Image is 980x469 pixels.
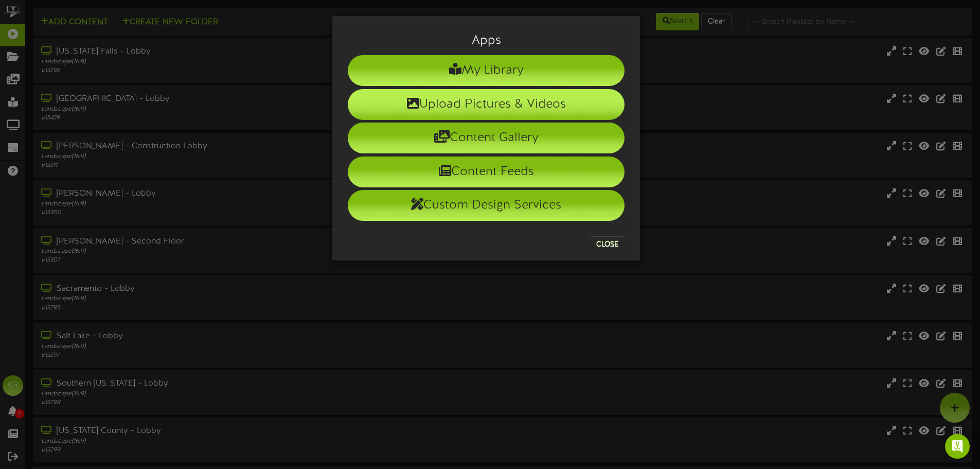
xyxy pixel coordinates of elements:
[348,55,625,86] li: My Library
[348,34,625,47] h3: Apps
[348,123,625,153] li: Content Gallery
[590,236,625,253] button: Close
[945,434,970,459] div: Open Intercom Messenger
[348,157,625,187] li: Content Feeds
[348,89,625,120] li: Upload Pictures & Videos
[348,190,625,221] li: Custom Design Services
